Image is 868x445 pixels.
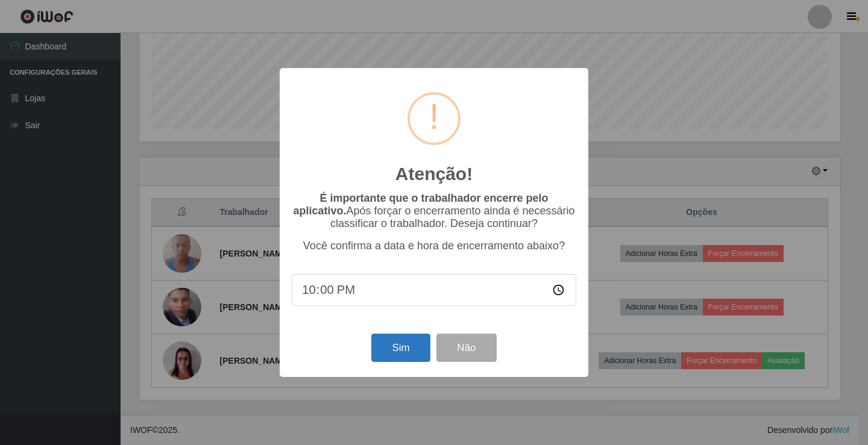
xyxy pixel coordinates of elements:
[293,192,548,217] b: É importante que o trabalhador encerre pelo aplicativo.
[436,334,496,362] button: Não
[292,240,576,252] p: Você confirma a data e hora de encerramento abaixo?
[371,334,430,362] button: Sim
[292,192,576,230] p: Após forçar o encerramento ainda é necessário classificar o trabalhador. Deseja continuar?
[395,163,473,185] h2: Atenção!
